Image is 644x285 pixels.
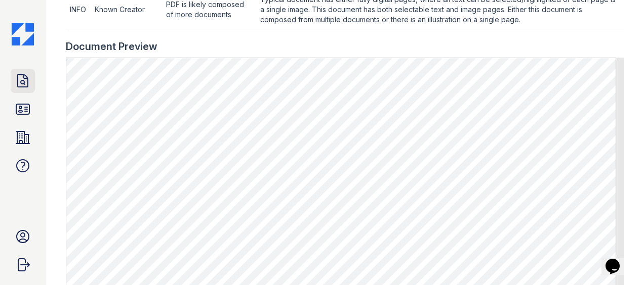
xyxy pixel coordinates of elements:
iframe: chat widget [601,245,634,275]
div: Document Preview [66,39,157,54]
img: CE_Icon_Blue-c292c112584629df590d857e76928e9f676e5b41ef8f769ba2f05ee15b207248.png [12,23,34,45]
